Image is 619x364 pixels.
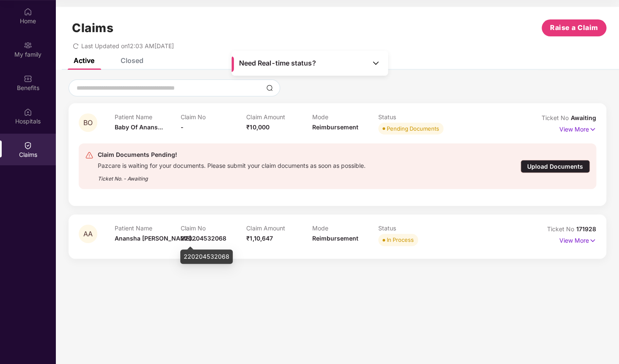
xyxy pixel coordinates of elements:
span: ₹1,10,647 [246,235,272,242]
span: Raise a Claim [550,22,598,33]
div: Pazcare is waiting for your documents. Please submit your claim documents as soon as possible. [98,160,366,170]
span: AA [83,230,93,238]
div: Claim Documents Pending! [98,150,366,160]
div: Closed [121,56,143,65]
p: Claim Amount [246,113,312,120]
img: svg+xml;base64,PHN2ZyB4bWxucz0iaHR0cDovL3d3dy53My5vcmcvMjAwMC9zdmciIHdpZHRoPSIxNyIgaGVpZ2h0PSIxNy... [589,125,596,134]
span: redo [73,42,79,49]
img: svg+xml;base64,PHN2ZyB3aWR0aD0iMjAiIGhlaWdodD0iMjAiIHZpZXdCb3g9IjAgMCAyMCAyMCIgZmlsbD0ibm9uZSIgeG... [24,41,32,49]
span: Reimbursement [312,235,358,242]
span: BO [83,119,93,126]
div: In Process [387,235,414,244]
p: Claim No [181,224,247,232]
span: Need Real-time status? [239,59,316,68]
h1: Claims [72,21,113,35]
img: svg+xml;base64,PHN2ZyBpZD0iSG9tZSIgeG1sbnM9Imh0dHA6Ly93d3cudzMub3JnLzIwMDAvc3ZnIiB3aWR0aD0iMjAiIG... [24,8,32,16]
span: Anansha [PERSON_NAME]... [115,235,196,242]
p: View More [559,234,596,245]
img: svg+xml;base64,PHN2ZyBpZD0iU2VhcmNoLTMyeDMyIiB4bWxucz0iaHR0cDovL3d3dy53My5vcmcvMjAwMC9zdmciIHdpZH... [266,85,273,91]
div: Ticket No. - Awaiting [98,170,366,183]
p: Mode [312,113,378,120]
span: ₹10,000 [246,123,269,131]
span: 171928 [576,225,596,233]
span: 220204532068 [181,235,226,242]
span: Last Updated on 12:03 AM[DATE] [81,42,174,49]
p: Claim No [181,113,247,120]
span: Ticket No [542,114,571,121]
img: svg+xml;base64,PHN2ZyB4bWxucz0iaHR0cDovL3d3dy53My5vcmcvMjAwMC9zdmciIHdpZHRoPSIyNCIgaGVpZ2h0PSIyNC... [85,151,94,159]
span: Awaiting [571,114,596,121]
span: Ticket No [547,225,576,233]
img: svg+xml;base64,PHN2ZyBpZD0iQmVuZWZpdHMiIHhtbG5zPSJodHRwOi8vd3d3LnczLm9yZy8yMDAwL3N2ZyIgd2lkdGg9Ij... [24,74,32,83]
div: 220204532068 [180,249,233,264]
span: Baby Of Anans... [115,123,163,131]
div: Upload Documents [520,160,590,173]
img: svg+xml;base64,PHN2ZyB4bWxucz0iaHR0cDovL3d3dy53My5vcmcvMjAwMC9zdmciIHdpZHRoPSIxNyIgaGVpZ2h0PSIxNy... [589,236,596,245]
p: Status [378,224,444,232]
div: Active [74,56,94,65]
p: Status [378,113,444,120]
p: Claim Amount [246,224,312,232]
p: Mode [312,224,378,232]
p: Patient Name [115,113,181,120]
span: - [181,123,184,131]
p: View More [559,123,596,134]
img: Toggle Icon [371,59,380,67]
img: svg+xml;base64,PHN2ZyBpZD0iQ2xhaW0iIHhtbG5zPSJodHRwOi8vd3d3LnczLm9yZy8yMDAwL3N2ZyIgd2lkdGg9IjIwIi... [24,141,32,150]
span: Reimbursement [312,123,358,131]
img: svg+xml;base64,PHN2ZyBpZD0iSG9zcGl0YWxzIiB4bWxucz0iaHR0cDovL3d3dy53My5vcmcvMjAwMC9zdmciIHdpZHRoPS... [24,108,32,116]
button: Raise a Claim [542,19,606,36]
div: Pending Documents [387,124,439,133]
p: Patient Name [115,224,181,232]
